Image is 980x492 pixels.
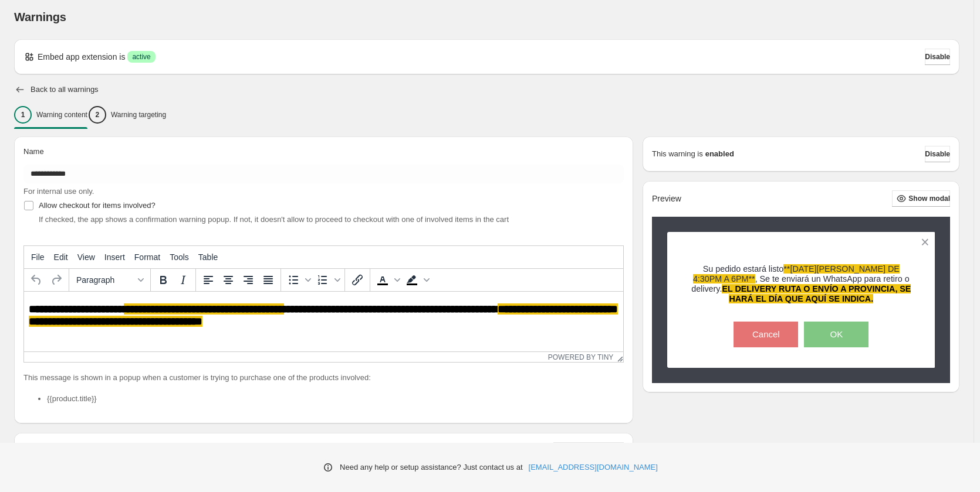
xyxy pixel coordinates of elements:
[313,270,342,290] div: Numbered list
[77,252,95,262] span: View
[132,52,150,61] span: active
[548,353,614,361] a: Powered by Tiny
[111,110,166,119] p: Warning targeting
[613,352,623,362] div: Resize
[804,322,869,347] button: OK
[36,110,87,119] p: Warning content
[47,393,624,405] li: {{product.title}}
[46,270,66,290] button: Redo
[925,146,950,162] button: Disable
[38,51,125,63] p: Embed app extension is
[925,149,950,159] span: Disable
[553,442,624,459] button: Customize
[373,270,402,290] div: Text color
[705,148,734,160] strong: enabled
[258,270,278,290] button: Justify
[39,201,156,210] span: Allow checkout for items involved?
[529,462,658,473] a: [EMAIL_ADDRESS][DOMAIN_NAME]
[734,322,798,347] button: Cancel
[89,102,166,127] button: 2Warning targeting
[402,270,431,290] div: Background color
[688,264,915,305] h3: Su pedido estará listo , Se te enviará un WhatsApp para retiro o delivery.
[283,270,313,290] div: Bullet list
[89,106,106,124] div: 2
[23,372,624,384] p: This message is shown in a popup when a customer is trying to purchase one of the products involved:
[198,270,218,290] button: Align left
[31,85,99,94] h2: Back to all warnings
[693,264,900,283] span: **[DATE][PERSON_NAME] DE 4:30PM A 6PM**
[925,52,950,61] span: Disable
[198,252,218,262] span: Table
[54,252,68,262] span: Edit
[23,147,44,156] span: Name
[892,190,950,207] button: Show modal
[238,270,258,290] button: Align right
[173,270,193,290] button: Italic
[76,275,134,285] span: Paragraph
[652,148,703,160] p: This warning is
[134,252,160,262] span: Format
[908,194,950,203] span: Show modal
[652,194,681,204] h2: Preview
[218,270,238,290] button: Align center
[104,252,125,262] span: Insert
[26,270,46,290] button: Undo
[14,102,87,127] button: 1Warning content
[39,215,509,224] span: If checked, the app shows a confirmation warning popup. If not, it doesn't allow to proceed to ch...
[153,270,173,290] button: Bold
[347,270,367,290] button: Insert/edit link
[170,252,189,262] span: Tools
[722,284,911,303] span: EL DELIVERY RUTA O ENVÍO A PROVINCIA, SE HARÁ EL DÍA QUE AQUÍ SE INDICA.
[14,11,66,23] span: Warnings
[31,252,45,262] span: File
[24,292,623,351] iframe: Rich Text Area
[72,270,148,290] button: Formats
[14,106,32,124] div: 1
[23,187,94,196] span: For internal use only.
[925,49,950,65] button: Disable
